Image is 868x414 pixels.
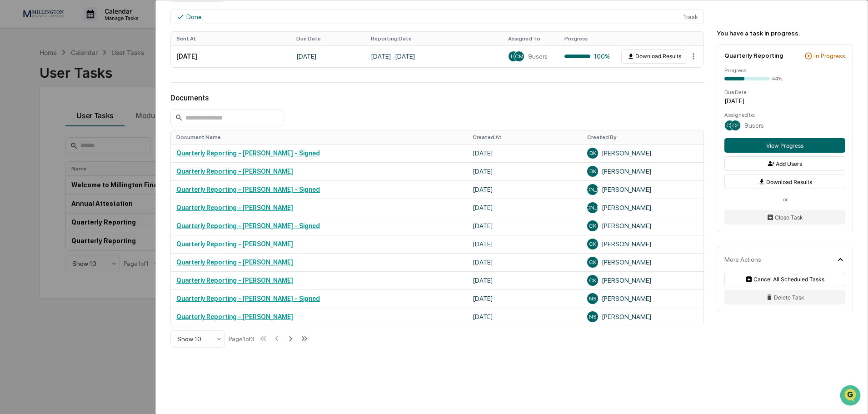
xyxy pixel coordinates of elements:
[467,162,582,180] td: [DATE]
[587,257,698,268] div: [PERSON_NAME]
[559,32,615,45] th: Progress
[365,45,503,67] td: [DATE] - [DATE]
[726,122,734,129] span: CG
[291,45,365,67] td: [DATE]
[503,32,559,45] th: Assigned To
[724,256,761,263] div: More Actions
[9,70,25,86] img: 1746055101610-c473b297-6a78-478c-a979-82029cc54cd1
[772,75,782,82] div: 44%
[839,384,863,409] iframe: Open customer support
[724,210,845,224] button: Close Task
[176,204,293,211] a: Quarterly Reporting - [PERSON_NAME]
[589,277,596,284] span: CK
[18,124,25,131] img: 1746055101610-c473b297-6a78-478c-a979-82029cc54cd1
[724,112,845,118] div: Assigned to:
[467,130,582,144] th: Created At
[176,313,293,320] a: Quarterly Reporting - [PERSON_NAME]
[176,259,293,266] a: Quarterly Reporting - [PERSON_NAME]
[724,272,845,286] button: Cancel All Scheduled Tasks
[80,124,99,131] span: [DATE]
[18,161,59,170] span: Preclearance
[171,32,291,45] th: Sent At
[176,186,320,193] a: Quarterly Reporting - [PERSON_NAME] - Signed
[467,289,582,308] td: [DATE]
[66,162,73,170] div: 🗄️
[587,220,698,231] div: [PERSON_NAME]
[467,144,582,162] td: [DATE]
[176,240,293,248] a: Quarterly Reporting - [PERSON_NAME]
[589,314,596,320] span: NS
[587,239,698,249] div: [PERSON_NAME]
[291,32,365,45] th: Due Date
[587,148,698,159] div: [PERSON_NAME]
[18,179,57,188] span: Data Lookup
[90,201,110,208] span: Pylon
[9,180,16,187] div: 🔎
[467,253,582,271] td: [DATE]
[171,45,291,67] td: [DATE]
[589,168,596,175] span: DK
[467,199,582,217] td: [DATE]
[467,235,582,253] td: [DATE]
[170,94,704,102] div: Documents
[155,72,165,83] button: Start new chat
[75,124,79,131] span: •
[587,202,698,213] div: [PERSON_NAME]
[717,30,853,37] div: You have a task in progress:
[572,205,614,211] span: [PERSON_NAME]
[9,115,24,130] img: Dave Feldman
[176,222,320,229] a: Quarterly Reporting - [PERSON_NAME] - Signed
[9,101,61,108] div: Past conversations
[9,162,16,170] div: 🖐️
[587,293,698,304] div: [PERSON_NAME]
[572,186,614,193] span: [PERSON_NAME]
[515,53,524,60] span: CM
[724,138,845,153] button: View Progress
[528,53,548,60] span: 9 users
[64,200,110,208] a: Powered byPylon
[5,158,62,174] a: 🖐️Preclearance
[176,295,320,302] a: Quarterly Reporting - [PERSON_NAME] - Signed
[229,335,254,343] div: Page 1 of 3
[170,10,704,24] div: 1 task
[589,223,596,229] span: CK
[176,150,320,157] a: Quarterly Reporting - [PERSON_NAME] - Signed
[365,32,503,45] th: Reporting Date
[744,122,764,129] span: 9 users
[141,99,165,110] button: See all
[732,122,739,129] span: CF
[171,130,467,144] th: Document Name
[589,150,596,156] span: DK
[564,53,610,60] div: 100%
[724,89,845,95] div: Due Date:
[176,168,293,175] a: Quarterly Reporting - [PERSON_NAME]
[75,161,113,170] span: Attestations
[582,130,703,144] th: Created By
[724,67,845,74] div: Progress
[9,19,165,34] p: How can we help?
[724,97,845,105] div: [DATE]
[467,180,582,199] td: [DATE]
[724,290,845,304] button: Delete Task
[724,175,845,189] button: Download Results
[5,175,61,191] a: 🔎Data Lookup
[176,277,293,284] a: Quarterly Reporting - [PERSON_NAME]
[621,49,687,64] button: Download Results
[62,158,116,174] a: 🗄️Attestations
[814,52,845,60] div: In Progress
[587,311,698,322] div: [PERSON_NAME]
[724,196,845,203] div: or
[589,259,596,265] span: CK
[589,295,596,302] span: NS
[41,79,125,86] div: We're available if you need us!
[467,217,582,235] td: [DATE]
[186,13,202,20] div: Done
[589,241,596,247] span: CK
[467,308,582,326] td: [DATE]
[19,70,35,86] img: 4531339965365_218c74b014194aa58b9b_72.jpg
[587,275,698,286] div: [PERSON_NAME]
[587,184,698,195] div: [PERSON_NAME]
[587,166,698,177] div: [PERSON_NAME]
[41,70,149,79] div: Start new chat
